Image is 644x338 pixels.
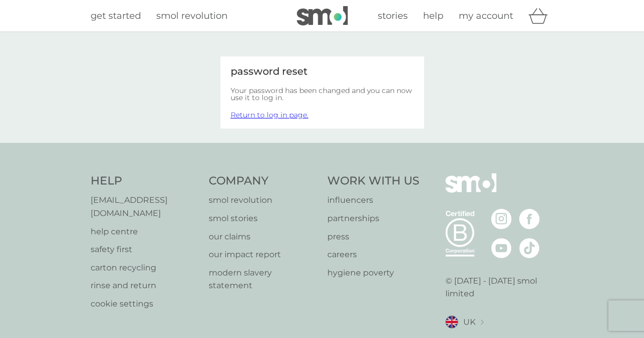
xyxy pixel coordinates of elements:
img: visit the smol Youtube page [491,238,512,258]
a: safety first [91,243,199,256]
h4: Help [91,173,199,189]
span: UK [463,316,475,329]
a: my account [459,9,513,23]
a: help centre [91,225,199,238]
a: smol stories [209,212,317,225]
a: press [327,230,419,243]
div: basket [528,6,554,26]
a: our impact report [209,248,317,261]
a: help [423,9,443,23]
span: help [423,10,443,21]
h4: Company [209,173,317,189]
span: my account [459,10,513,21]
img: UK flag [445,316,458,328]
a: careers [327,248,419,261]
img: visit the smol Instagram page [491,209,512,229]
a: rinse and return [91,279,199,292]
a: smol revolution [209,194,317,207]
a: our claims [209,230,317,243]
a: carton recycling [91,261,199,274]
div: password reset [231,67,414,77]
a: hygiene poverty [327,266,419,280]
p: © [DATE] - [DATE] smol limited [445,274,554,300]
img: visit the smol Tiktok page [519,238,540,258]
img: smol [445,173,496,208]
a: [EMAIL_ADDRESS][DOMAIN_NAME] [91,194,199,220]
a: cookie settings [91,297,199,311]
h4: Work With Us [327,173,419,189]
a: modern slavery statement [209,266,317,292]
a: influencers [327,194,419,207]
a: Return to log in page. [231,110,309,119]
span: smol revolution [156,10,228,21]
img: smol [297,6,348,25]
h2: Your password has been changed and you can now use it to log in. [231,87,414,101]
a: get started [91,9,141,23]
img: select a new location [481,320,484,325]
a: partnerships [327,212,419,225]
img: visit the smol Facebook page [519,209,540,229]
a: smol revolution [156,9,228,23]
a: stories [378,9,408,23]
span: get started [91,10,141,21]
span: stories [378,10,408,21]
